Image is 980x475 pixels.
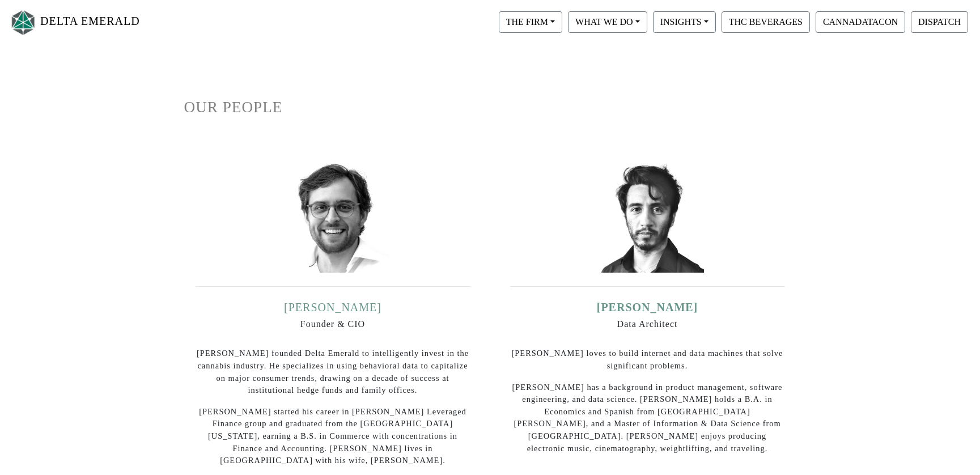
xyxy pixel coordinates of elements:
[653,11,716,33] button: INSIGHTS
[9,7,37,37] img: Logo
[499,11,562,33] button: THE FIRM
[813,16,908,26] a: CANNADATACON
[591,159,704,273] img: david
[510,381,785,455] p: [PERSON_NAME] has a background in product management, software engineering, and data science. [PE...
[510,347,785,372] p: [PERSON_NAME] loves to build internet and data machines that solve significant problems.
[196,319,470,329] h6: Founder & CIO
[9,5,140,40] a: DELTA EMERALD
[510,319,785,329] h6: Data Architect
[908,16,971,26] a: DISPATCH
[722,11,810,33] button: THC BEVERAGES
[196,406,470,467] p: [PERSON_NAME] started his career in [PERSON_NAME] Leveraged Finance group and graduated from the ...
[276,159,389,273] img: ian
[911,11,968,33] button: DISPATCH
[284,301,381,313] a: [PERSON_NAME]
[196,347,470,396] p: [PERSON_NAME] founded Delta Emerald to intelligently invest in the cannabis industry. He speciali...
[816,11,905,33] button: CANNADATACON
[568,11,647,33] button: WHAT WE DO
[719,16,813,26] a: THC BEVERAGES
[184,98,796,117] h1: OUR PEOPLE
[597,301,698,313] a: [PERSON_NAME]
